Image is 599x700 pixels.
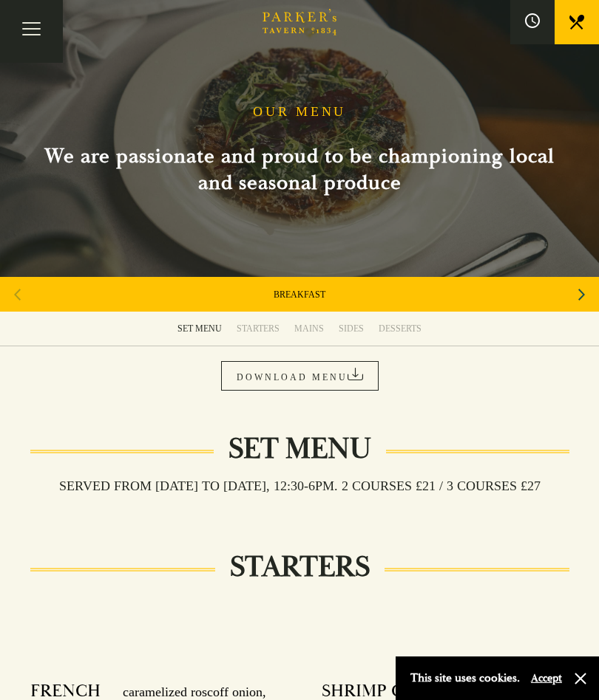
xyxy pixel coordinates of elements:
[170,312,229,346] a: SET MENU
[26,143,573,196] h2: We are passionate and proud to be championing local and seasonal produce
[237,323,280,334] div: STARTERS
[214,431,386,467] h2: Set Menu
[573,671,588,686] button: Close and accept
[221,361,379,391] a: DOWNLOAD MENU
[229,312,287,346] a: STARTERS
[531,671,562,685] button: Accept
[253,104,346,120] h1: OUR MENU
[44,478,555,494] h3: Served from [DATE] to [DATE], 12:30-6pm. 2 COURSES £21 / 3 COURSES £27
[215,549,385,585] h2: STARTERS
[294,323,324,334] div: MAINS
[371,312,429,346] a: DESSERTS
[572,278,592,311] div: Next slide
[177,323,222,334] div: SET MENU
[331,312,371,346] a: SIDES
[287,312,331,346] a: MAINS
[410,668,520,689] p: This site uses cookies.
[339,323,364,334] div: SIDES
[274,289,325,301] a: BREAKFAST
[379,323,422,334] div: DESSERTS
